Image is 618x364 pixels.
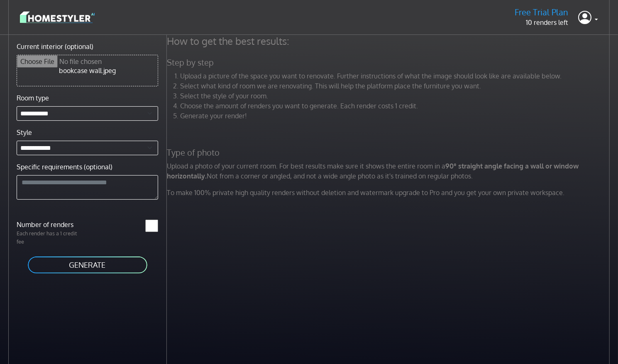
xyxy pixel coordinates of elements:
li: Choose the amount of renders you want to generate. Each render costs 1 credit. [180,101,612,111]
p: To make 100% private high quality renders without deletion and watermark upgrade to Pro and you g... [162,188,617,198]
li: Generate your render! [180,111,612,121]
img: logo-3de290ba35641baa71223ecac5eacb59cb85b4c7fdf211dc9aaecaaee71ea2f8.svg [20,10,95,24]
label: Specific requirements (optional) [17,162,112,172]
h4: How to get the best results: [162,35,617,47]
li: Select what kind of room we are renovating. This will help the platform place the furniture you w... [180,81,612,91]
p: Each render has a 1 credit fee [12,230,88,245]
li: Upload a picture of the space you want to renovate. Further instructions of what the image should... [180,71,612,81]
label: Room type [17,93,49,103]
p: 10 renders left [515,17,568,27]
button: GENERATE [27,256,148,274]
label: Style [17,127,32,137]
label: Current interior (optional) [17,42,93,51]
h5: Step by step [162,57,617,68]
label: Number of renders [12,220,88,230]
h5: Free Trial Plan [515,7,568,17]
h5: Type of photo [162,147,617,158]
p: Upload a photo of your current room. For best results make sure it shows the entire room in a Not... [162,161,617,181]
li: Select the style of your room. [180,91,612,101]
